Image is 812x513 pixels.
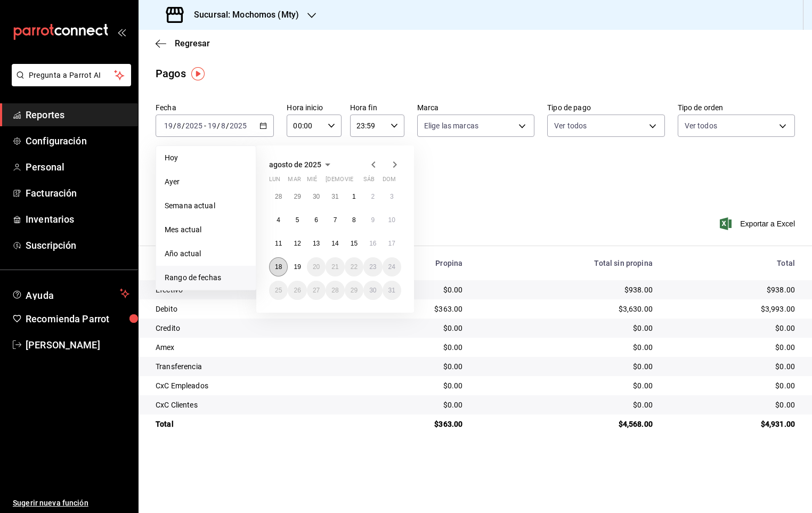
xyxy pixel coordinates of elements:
[269,176,280,187] abbr: lunes
[314,216,318,224] abbr: 6 de agosto de 2025
[388,263,395,271] abbr: 24 de agosto de 2025
[345,257,363,276] button: 22 de agosto de 2025
[275,193,282,200] abbr: 28 de julio de 2025
[269,281,288,300] button: 25 de agosto de 2025
[173,121,176,130] span: /
[277,216,280,224] abbr: 4 de agosto de 2025
[480,284,653,295] div: $938.00
[331,287,338,294] abbr: 28 de agosto de 2025
[165,200,247,211] span: Semana actual
[424,120,478,131] span: Elige las marcas
[275,263,282,271] abbr: 18 de agosto de 2025
[185,9,299,21] h3: Sucursal: Mochomos (Mty)
[350,104,404,111] label: Hora fin
[26,312,129,326] span: Recomienda Parrot
[156,380,348,391] div: CxC Empleados
[269,187,288,206] button: 28 de julio de 2025
[288,176,301,187] abbr: martes
[275,240,282,247] abbr: 11 de agosto de 2025
[670,342,795,353] div: $0.00
[331,240,338,247] abbr: 14 de agosto de 2025
[351,240,358,247] abbr: 15 de agosto de 2025
[182,121,185,130] span: /
[363,234,382,253] button: 16 de agosto de 2025
[12,64,131,86] button: Pregunta a Parrot AI
[685,120,717,131] span: Ver todos
[156,38,210,48] button: Regresar
[371,193,375,200] abbr: 2 de agosto de 2025
[383,281,401,300] button: 31 de agosto de 2025
[345,234,363,253] button: 15 de agosto de 2025
[156,419,348,429] div: Total
[269,160,321,169] span: agosto de 2025
[156,304,348,314] div: Debito
[363,210,382,230] button: 9 de agosto de 2025
[547,104,664,111] label: Tipo de pago
[480,361,653,372] div: $0.00
[7,77,131,88] a: Pregunta a Parrot AI
[383,187,401,206] button: 3 de agosto de 2025
[313,263,320,271] abbr: 20 de agosto de 2025
[156,400,348,410] div: CxC Clientes
[390,193,394,200] abbr: 3 de agosto de 2025
[352,193,356,200] abbr: 1 de agosto de 2025
[334,216,337,224] abbr: 7 de agosto de 2025
[26,287,116,300] span: Ayuda
[480,323,653,333] div: $0.00
[26,186,129,200] span: Facturación
[207,121,217,130] input: --
[313,240,320,247] abbr: 13 de agosto de 2025
[294,287,301,294] abbr: 26 de agosto de 2025
[371,216,375,224] abbr: 9 de agosto de 2025
[204,121,206,130] span: -
[26,238,129,253] span: Suscripción
[156,361,348,372] div: Transferencia
[670,323,795,333] div: $0.00
[26,160,129,174] span: Personal
[363,281,382,300] button: 30 de agosto de 2025
[670,304,795,314] div: $3,993.00
[352,216,356,224] abbr: 8 de agosto de 2025
[345,187,363,206] button: 1 de agosto de 2025
[156,323,348,333] div: Credito
[383,257,401,276] button: 24 de agosto de 2025
[296,216,299,224] abbr: 5 de agosto de 2025
[363,187,382,206] button: 2 de agosto de 2025
[165,176,247,188] span: Ayer
[363,257,382,276] button: 23 de agosto de 2025
[480,259,653,267] div: Total sin propina
[345,176,353,187] abbr: viernes
[288,257,306,276] button: 19 de agosto de 2025
[722,217,795,230] span: Exportar a Excel
[670,380,795,391] div: $0.00
[191,67,205,80] button: Tooltip marker
[165,248,247,259] span: Año actual
[165,152,247,164] span: Hoy
[480,304,653,314] div: $3,630.00
[288,234,306,253] button: 12 de agosto de 2025
[156,342,348,353] div: Amex
[287,104,341,111] label: Hora inicio
[326,281,344,300] button: 28 de agosto de 2025
[369,287,376,294] abbr: 30 de agosto de 2025
[294,240,301,247] abbr: 12 de agosto de 2025
[670,284,795,295] div: $938.00
[417,104,534,111] label: Marca
[156,66,186,82] div: Pagos
[351,263,358,271] abbr: 22 de agosto de 2025
[480,400,653,410] div: $0.00
[480,419,653,429] div: $4,568.00
[221,121,226,130] input: --
[29,70,115,81] span: Pregunta a Parrot AI
[269,234,288,253] button: 11 de agosto de 2025
[480,380,653,391] div: $0.00
[326,210,344,230] button: 7 de agosto de 2025
[366,361,462,372] div: $0.00
[366,380,462,391] div: $0.00
[383,234,401,253] button: 17 de agosto de 2025
[366,400,462,410] div: $0.00
[217,121,220,130] span: /
[294,193,301,200] abbr: 29 de julio de 2025
[388,240,395,247] abbr: 17 de agosto de 2025
[294,263,301,271] abbr: 19 de agosto de 2025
